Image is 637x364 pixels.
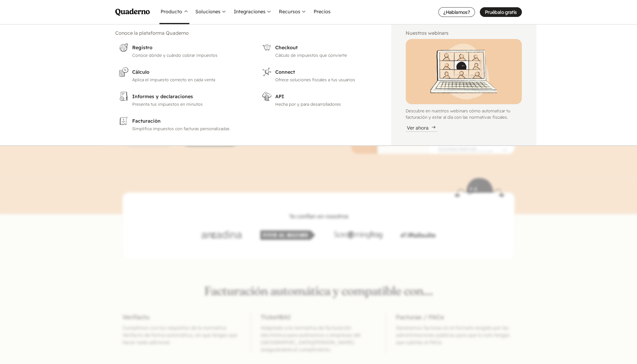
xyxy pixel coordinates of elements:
p: Descubre en nuestros webinars cómo automatizar tu facturación y estar al día con las normativas f... [406,108,522,121]
a: APIHecha por y para desarrolladores [258,88,377,111]
a: FacturaciónSimplifica impuestos con facturas personalizadas [115,112,251,136]
a: ConnectOfrece soluciones fiscales a tus usuarios [258,63,377,87]
h3: Checkout [275,44,373,51]
p: Hecha por y para desarrolladores [275,101,373,108]
p: Conoce dónde y cuándo cobrar impuestos [132,52,247,59]
a: Pruébalo gratis [480,7,522,17]
div: Ver ahora [406,124,437,132]
p: Presenta tus impuestos en minutos [132,101,247,108]
h2: Conoce la plataforma Quaderno [115,29,377,37]
a: CheckoutCálculo de impuestos que convierte [258,39,377,62]
h3: Facturación [132,117,247,124]
p: Cálculo de impuestos que convierte [275,52,373,59]
h3: Cálculo [132,68,247,76]
h3: Connect [275,68,373,76]
a: Illustration of Qoodle giving a webinarDescubre en nuestros webinars cómo automatizar tu facturac... [406,39,522,132]
a: CálculoAplica el impuesto correcto en cada venta [115,63,251,87]
p: Ofrece soluciones fiscales a tus usuarios [275,77,373,83]
h3: Informes y declaraciones [132,93,247,100]
img: Illustration of Qoodle giving a webinar [406,39,522,104]
h2: Nuestros webinars [406,29,522,37]
h3: Registro [132,44,247,51]
p: Aplica el impuesto correcto en cada venta [132,77,247,83]
p: Simplifica impuestos con facturas personalizadas [132,126,247,132]
a: Informes y declaracionesPresenta tus impuestos en minutos [115,88,251,111]
a: RegistroConoce dónde y cuándo cobrar impuestos [115,39,251,62]
a: ¿Hablamos? [438,7,475,17]
h3: API [275,93,373,100]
